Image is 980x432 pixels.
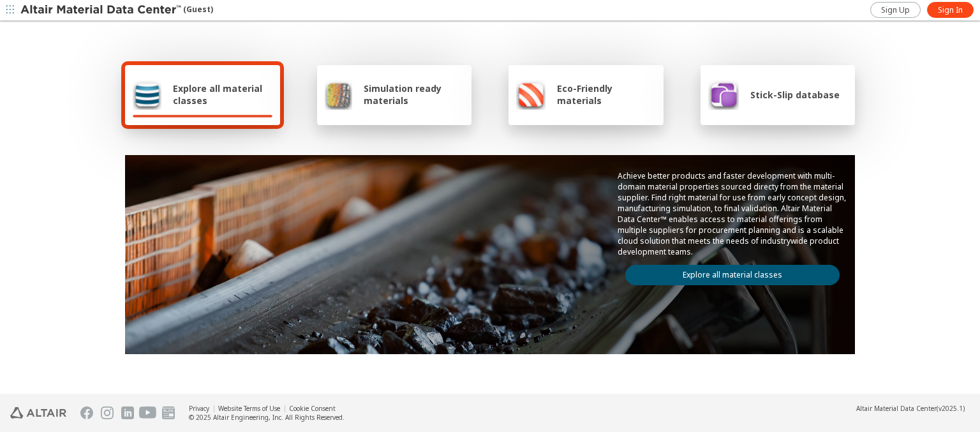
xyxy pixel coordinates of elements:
span: Explore all material classes [173,82,272,107]
a: Website Terms of Use [218,404,280,413]
a: Privacy [189,404,209,413]
span: Stick-Slip database [750,89,840,101]
span: Simulation ready materials [364,82,464,107]
span: Eco-Friendly materials [557,82,655,107]
a: Sign In [927,2,974,18]
img: Altair Material Data Center [20,4,183,17]
img: Simulation ready materials [325,79,352,110]
a: Cookie Consent [289,404,336,413]
p: Achieve better products and faster development with multi-domain material properties sourced dire... [618,170,847,257]
div: © 2025 Altair Engineering, Inc. All Rights Reserved. [189,413,345,422]
div: (v2025.1) [856,404,965,413]
span: Sign In [938,5,963,15]
span: Altair Material Data Center [856,404,937,413]
a: Explore all material classes [625,265,840,285]
img: Altair Engineering [10,407,66,419]
img: Stick-Slip database [708,79,739,110]
div: (Guest) [20,4,213,17]
span: Sign Up [881,5,910,15]
img: Eco-Friendly materials [516,79,546,110]
a: Sign Up [870,2,921,18]
img: Explore all material classes [133,79,161,110]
